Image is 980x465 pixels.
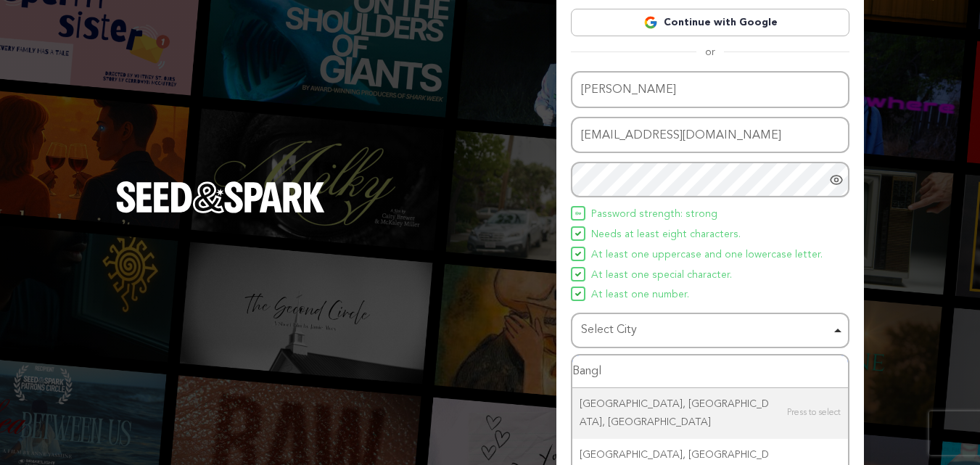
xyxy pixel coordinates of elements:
[116,181,325,213] img: Seed&Spark Logo
[575,210,581,216] img: Seed&Spark Icon
[572,355,848,388] input: Select City
[575,291,581,297] img: Seed&Spark Icon
[591,247,823,264] span: At least one uppercase and one lowercase letter.
[571,71,849,108] input: Name
[581,320,831,341] div: Select City
[591,287,689,304] span: At least one number.
[591,267,732,284] span: At least one special character.
[643,15,658,30] img: Google logo
[575,231,581,236] img: Seed&Spark Icon
[829,173,844,187] a: Show password as plain text. Warning: this will display your password on the screen.
[116,181,325,242] a: Seed&Spark Homepage
[575,271,581,277] img: Seed&Spark Icon
[571,117,849,154] input: Email address
[571,9,849,36] a: Continue with Google
[591,226,741,244] span: Needs at least eight characters.
[591,206,717,223] span: Password strength: strong
[575,251,581,257] img: Seed&Spark Icon
[572,388,848,439] div: [GEOGRAPHIC_DATA], [GEOGRAPHIC_DATA], [GEOGRAPHIC_DATA]
[696,45,724,59] span: or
